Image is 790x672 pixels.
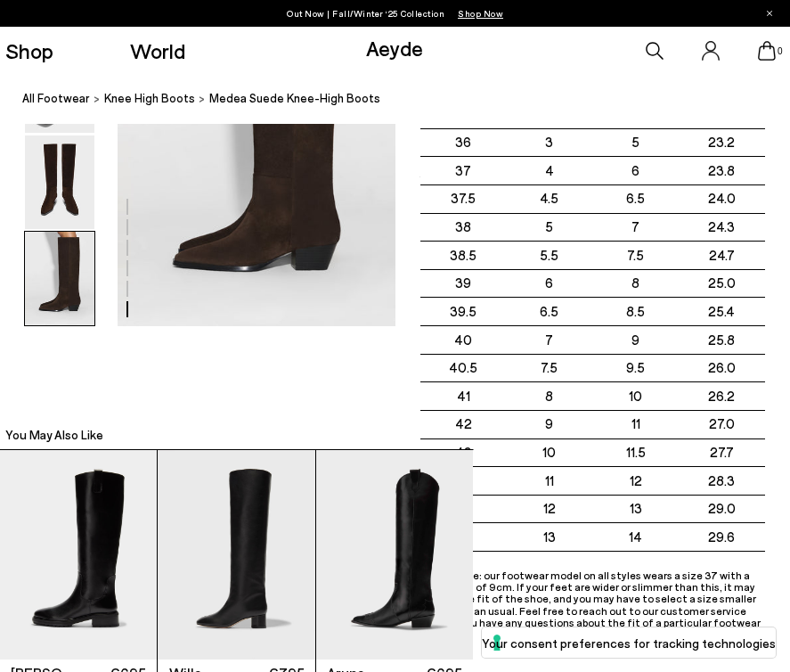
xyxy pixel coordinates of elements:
[679,129,765,158] td: 23.2
[420,298,507,326] td: 39.5
[507,157,593,185] td: 4
[679,185,765,214] td: 24.0
[420,185,507,214] td: 37.5
[420,213,507,242] td: 38
[420,270,507,299] td: 39
[104,91,195,105] span: knee high boots
[507,326,593,355] td: 7
[679,411,765,439] td: 27.0
[316,450,473,660] img: Aruna Leather Knee-High Cowboy Boots
[679,213,765,242] td: 24.3
[507,270,593,299] td: 6
[158,450,314,660] img: Willa Leather Over-Knee Boots
[104,89,195,108] a: knee high boots
[592,157,679,185] td: 6
[420,355,507,383] td: 40.5
[507,438,593,467] td: 10
[482,634,776,652] label: Your consent preferences for tracking technologies
[592,213,679,242] td: 7
[5,426,103,444] h2: You May Also Like
[679,242,765,270] td: 24.7
[507,242,593,270] td: 5.5
[420,242,507,270] td: 38.5
[22,89,90,108] a: All Footwear
[507,411,593,439] td: 9
[592,270,679,299] td: 8
[507,298,593,326] td: 6.5
[507,213,593,242] td: 5
[679,157,765,185] td: 23.8
[458,8,503,19] span: Navigate to /collections/new-in
[287,4,503,22] p: Out Now | Fall/Winter ‘25 Collection
[592,298,679,326] td: 8.5
[5,40,53,61] a: Shop
[507,355,593,383] td: 7.5
[25,232,94,325] img: Medea Suede Knee-High Boots - Image 6
[592,411,679,439] td: 11
[22,75,790,124] nav: breadcrumb
[592,438,679,467] td: 11.5
[592,326,679,355] td: 9
[420,382,507,411] td: 41
[592,129,679,158] td: 5
[592,185,679,214] td: 6.5
[592,355,679,383] td: 9.5
[209,89,380,108] span: Medea Suede Knee-High Boots
[679,382,765,411] td: 26.2
[420,411,507,439] td: 42
[366,35,423,61] a: Aeyde
[592,382,679,411] td: 10
[420,438,507,467] td: 43
[507,382,593,411] td: 8
[25,135,94,229] img: Medea Suede Knee-High Boots - Image 5
[482,627,776,658] button: Your consent preferences for tracking technologies
[420,326,507,355] td: 40
[679,438,765,467] td: 27.7
[679,270,765,299] td: 25.0
[130,40,185,61] a: World
[776,46,785,56] span: 0
[592,242,679,270] td: 7.5
[507,129,593,158] td: 3
[758,41,776,61] a: 0
[679,355,765,383] td: 26.0
[679,298,765,326] td: 25.4
[420,129,507,158] td: 36
[507,185,593,214] td: 4.5
[420,157,507,185] td: 37
[679,326,765,355] td: 25.8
